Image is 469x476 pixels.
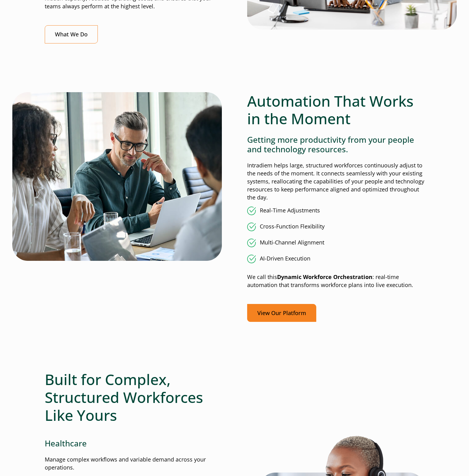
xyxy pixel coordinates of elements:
[247,135,424,154] h4: Getting more productivity from your people and technology resources.
[12,92,222,261] img: Under pressure
[247,207,424,215] li: Real-Time Adjustments
[247,255,424,263] li: AI-Driven Execution
[247,162,424,202] p: Intradiem helps large, structured workforces continuously adjust to the needs of the moment. It c...
[45,439,234,448] h3: Healthcare
[45,25,98,43] a: What We Do
[247,304,316,322] a: View Our Platform
[247,223,424,231] li: Cross-Function Flexibility
[247,239,424,247] li: Multi-Channel Alignment
[247,92,424,128] h2: Automation That Works in the Moment
[45,456,234,472] p: Manage complex workflows and variable demand across your operations.
[45,371,234,424] h2: Built for Complex, Structured Workforces Like Yours
[247,273,424,289] p: We call this : real-time automation that transforms workforce plans into live execution.
[277,273,372,281] strong: Dynamic Workforce Orchestration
